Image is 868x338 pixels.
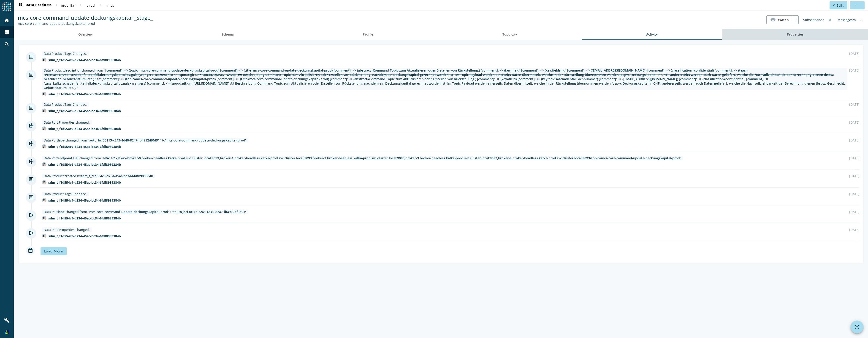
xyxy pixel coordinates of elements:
div: sdm_t_f1d554c9-d234-45ac-bc34-6fdf8989384b [48,180,121,185]
img: avatar [42,234,46,238]
div: sdm_t_f1d554c9-d234-45ac-bc34-6fdf8989384b [48,144,121,149]
div: Data Port Properties changed. [44,120,90,125]
div: Data Port Properties changed. [44,227,90,232]
span: Activity [646,33,658,36]
div: 0 [793,16,798,24]
span: Profile [363,33,373,36]
img: avatar [42,126,46,131]
img: avatar [42,108,46,113]
img: avatar [42,180,46,185]
img: avatar [42,162,46,167]
span: Topology [502,33,517,36]
span: mcs-core-command-update-deckungskapital-prod [89,210,168,214]
span: "[comment]: <> (topic=mcs-core-command-update-deckungskapital-prod) [comment]: <> (title=mcs-core... [44,77,845,90]
div: Data Product Tags Changed. [44,192,87,196]
button: Data Products [16,1,54,9]
div: [DATE] [849,68,860,72]
button: Watch [767,16,793,24]
div: Messages/h [835,15,858,24]
div: sdm_t_f1d554c9-d234-45ac-bc34-6fdf8989384b [48,234,121,238]
mat-icon: more_horiz [854,4,857,6]
div: [DATE] [849,120,860,125]
div: sdm_t_f1d554c9-d234-45ac-bc34-6fdf8989384b [48,216,121,220]
div: [DATE] [849,192,860,196]
button: Edit [830,1,847,9]
div: sdm_t_f1d554c9-d234-45ac-bc34-6fdf8989384b [48,109,121,113]
div: Data Port changed from " " to [44,210,247,214]
span: label [58,210,65,214]
span: mcs [107,3,114,8]
mat-icon: visibility [770,17,776,22]
div: [DATE] [849,51,860,56]
span: endpoint URL [58,156,79,160]
button: Load More [41,247,67,255]
div: [DATE] [849,138,860,142]
img: avatar [42,144,46,149]
span: sdm_t_f1d554c9-d234-45ac-bc34-6fdf8989384b [81,174,153,178]
mat-icon: help_outline [854,324,860,330]
div: No information [858,15,865,24]
img: avatar [42,58,46,62]
span: N/A [103,156,109,160]
span: "kafka://broker-0.broker-headless.kafka-prod.svc.cluster.local:9093,broker-1.broker-headless.kafk... [114,156,681,160]
div: Data Port changed from " " to [44,156,681,160]
div: sdm_t_f1d554c9-d234-45ac-bc34-6fdf8989384b [48,198,121,202]
span: Schema [222,33,234,36]
mat-icon: chevron_right [78,2,83,8]
img: avatar [42,92,46,96]
div: 0 [827,15,833,24]
div: Data Product changed from " " to [44,68,846,90]
div: sdm_t_f1d554c9-d234-45ac-bc34-6fdf8989384b [48,58,121,62]
mat-icon: dashboard [18,3,23,8]
span: mobiliar [61,3,76,8]
span: mcs-core-command-update-deckungskapital-_stage_ [18,14,153,21]
mat-icon: search [4,42,10,47]
button: mcs [103,1,118,9]
div: Data Product created by [44,174,153,178]
span: Overview [78,33,92,36]
span: auto_bcf30113-c243-4d40-8247-fb4912df0d91 [89,138,160,142]
div: sdm_t_f1d554c9-d234-45ac-bc34-6fdf8989384b [48,127,121,131]
mat-icon: chevron_right [98,2,103,8]
mat-icon: dashboard [4,30,10,35]
div: Data Port changed from " " to [44,138,247,142]
span: Edit [837,3,844,8]
span: "mcs-core-command-update-deckungskapital-prod" [165,138,247,142]
span: Load More [44,249,63,253]
span: description [64,68,81,72]
span: Data Products [18,3,52,8]
div: [DATE] [849,227,860,232]
button: mobiliar [59,1,78,9]
img: avatar [42,198,46,202]
img: spoud-logo.svg [2,2,11,11]
div: [DATE] [849,210,860,214]
div: sdm_t_f1d554c9-d234-45ac-bc34-6fdf8989384b [48,92,121,96]
img: d1d77311724b70d8930aa11e156eae9a [5,330,9,334]
mat-icon: build [4,317,10,323]
span: [comment]: <> (topic=mcs-core-command-update-deckungskapital-prod) [comment]: <> (title=mcs-core-... [44,68,834,81]
mat-icon: event_busy [26,246,35,255]
div: sdm_t_f1d554c9-d234-45ac-bc34-6fdf8989384b [48,162,121,167]
div: [DATE] [849,174,860,178]
mat-icon: home [4,18,10,23]
mat-icon: chevron_right [54,2,59,8]
mat-icon: edit [832,4,835,6]
img: avatar [42,216,46,220]
div: Kafka Topic: mcs-core-command-update-deckungskapital-prod [18,21,153,26]
button: prod [83,1,98,9]
div: Data Product Tags Changed. [44,102,87,107]
div: Data Product Tags Changed. [44,51,87,56]
span: "auto_bcf30113-c243-4d40-8247-fb4912df0d91" [173,210,247,214]
span: prod [87,3,95,8]
div: [DATE] [849,156,860,160]
div: Subscriptions [801,15,827,24]
span: Watch [778,16,789,24]
span: Properties [787,33,803,36]
span: label [58,138,65,142]
div: [DATE] [849,102,860,107]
